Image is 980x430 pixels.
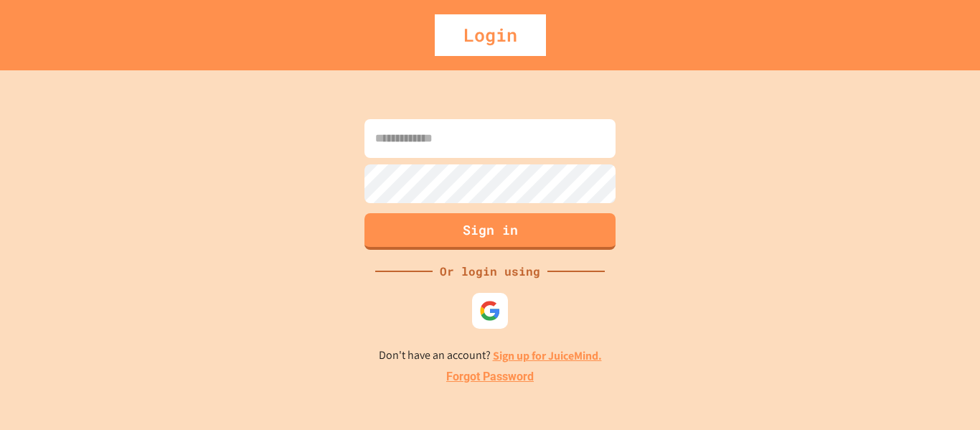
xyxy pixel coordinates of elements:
a: Sign up for JuiceMind. [493,348,602,363]
p: Don't have an account? [379,347,602,365]
button: Sign in [364,213,616,250]
img: google-icon.svg [479,300,501,322]
div: Or login using [433,263,547,280]
div: Login [435,14,546,56]
a: Forgot Password [446,368,534,385]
